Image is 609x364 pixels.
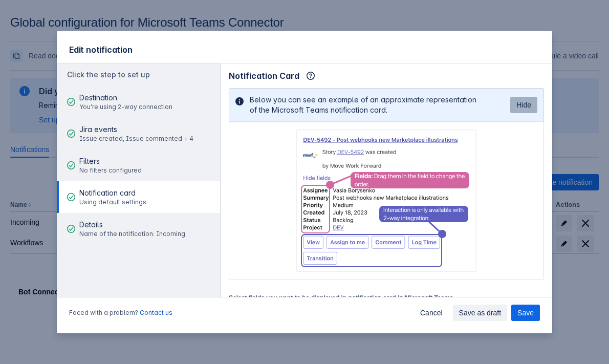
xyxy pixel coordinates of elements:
[79,135,193,143] span: Issue created, Issue commented + 4
[79,103,172,111] span: You're using 2-way connection
[79,93,172,103] span: Destination
[140,309,172,316] a: Contact us
[79,166,142,175] span: No filters configured
[453,305,508,321] button: Save as draft
[67,70,150,79] span: Click the step to set up
[414,305,449,321] button: Cancel
[517,305,534,321] span: Save
[516,97,531,113] span: Hide
[250,95,476,105] span: Below you can see an example of an approximate representation
[79,124,193,135] span: Jira events
[510,97,537,113] button: Hide
[79,156,142,166] span: Filters
[69,45,133,55] span: Edit notification
[420,305,443,321] span: Cancel
[229,70,299,82] span: Notification Card
[67,98,75,106] span: good
[79,198,146,206] span: Using default settings
[79,230,185,238] span: Name of the notification: Incoming
[250,105,476,115] span: of the Microsoft Teams notification card.
[459,305,502,321] span: Save as draft
[67,161,75,169] span: good
[295,128,478,273] img: Below you can see an example of an approximate representation of the Microsoft Teams notification...
[67,193,75,201] span: good
[229,294,453,302] label: Select fields you want to be displayed in notification card in Microsoft Teams
[79,220,185,230] span: Details
[511,305,540,321] button: Save
[69,309,172,317] span: Faced with a problem?
[79,188,146,198] span: Notification card
[67,225,75,233] span: good
[67,130,75,138] span: good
